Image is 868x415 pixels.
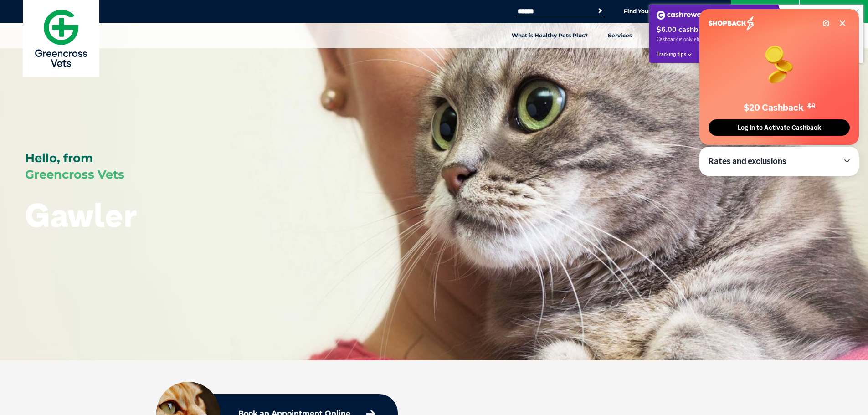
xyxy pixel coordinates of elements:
[642,23,693,48] a: Pet Health
[657,51,686,58] span: Tracking tips
[25,167,124,182] span: Greencross Vets
[25,197,137,233] h1: Gawler
[624,8,711,15] a: Find Your Local Greencross Vet
[502,23,598,48] a: What is Healthy Pets Plus?
[657,36,776,43] span: Cashback is only eligible when a booking is completed.
[596,6,605,15] button: Search
[657,25,776,35] div: $6.00 cashback at Greencross Vets
[25,151,93,165] span: Hello, from
[598,23,642,48] a: Services
[657,11,713,20] img: Cashrewards white logo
